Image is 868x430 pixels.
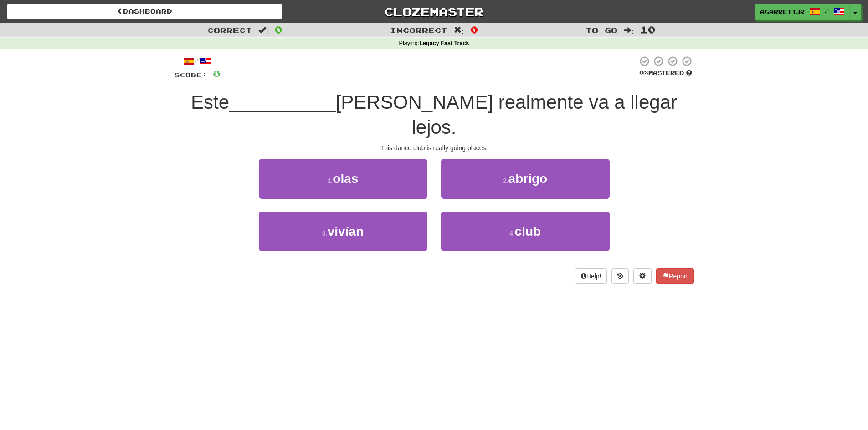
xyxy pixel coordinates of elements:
[508,172,548,186] span: abrigo
[640,24,656,35] span: 10
[515,224,541,238] span: club
[275,24,282,35] span: 0
[191,91,229,113] span: Este
[175,56,221,67] div: /
[207,25,252,35] span: Correct
[454,26,464,34] span: :
[328,224,364,238] span: vivían
[760,8,805,16] span: agarrettjr
[390,25,447,35] span: Incorrect
[333,172,358,186] span: olas
[259,159,427,198] button: 1.olas
[259,212,427,251] button: 3.vivían
[322,230,328,237] small: 3 .
[755,4,850,20] a: agarrettjr /
[175,71,207,79] span: Score:
[336,91,677,138] span: [PERSON_NAME] realmente va a llegar lejos.
[229,91,336,113] span: __________
[441,159,610,198] button: 2.abrigo
[637,69,694,77] div: Mastered
[441,212,610,251] button: 4.club
[586,25,617,35] span: To go
[7,4,282,19] a: Dashboard
[296,4,572,20] a: Clozemaster
[213,68,221,79] span: 0
[328,177,333,184] small: 1 .
[258,26,268,34] span: :
[656,268,693,284] button: Report
[825,7,829,14] span: /
[175,143,694,152] div: This dance club is really going places.
[611,268,629,284] button: Round history (alt+y)
[503,177,508,184] small: 2 .
[639,69,648,76] span: 0 %
[624,26,634,34] span: :
[470,24,478,35] span: 0
[419,40,469,46] strong: Legacy Fast Track
[575,268,607,284] button: Help!
[509,230,515,237] small: 4 .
